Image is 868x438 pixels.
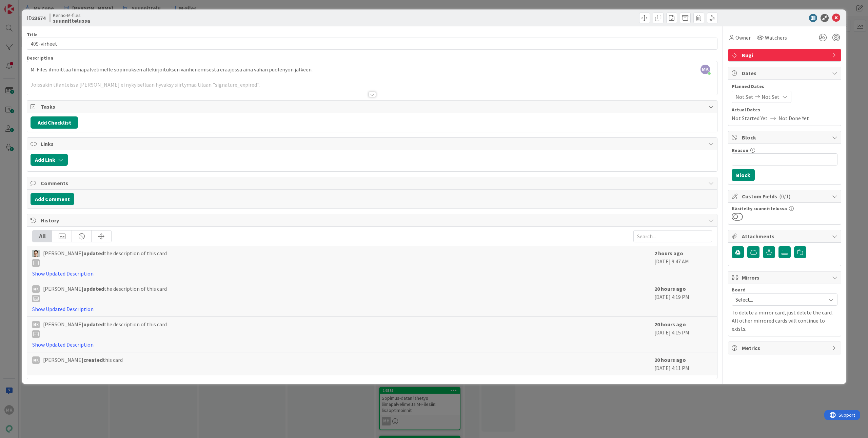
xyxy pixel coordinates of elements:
span: [PERSON_NAME] the description of this card [43,320,167,338]
span: Not Started Yet [732,114,768,122]
a: Show Updated Description [32,270,94,277]
p: M-Files ilmoittaa liimapalvelimelle sopimuksen allekirjoituksen vanhenemisesta eräajossa aina väh... [31,66,714,73]
span: Comments [41,179,705,187]
span: Support [14,1,31,9]
button: Block [732,169,755,181]
b: 23674 [32,15,45,21]
div: [DATE] 4:19 PM [654,285,712,313]
span: History [41,216,705,224]
span: Watchers [765,34,787,42]
button: Add Comment [31,193,74,205]
span: Not Set [735,93,753,101]
button: Add Link [31,154,68,166]
span: Links [41,140,705,148]
span: [PERSON_NAME] the description of this card [43,249,167,267]
b: suunnittelussa [53,18,90,23]
div: [DATE] 4:11 PM [654,356,712,372]
p: To delete a mirror card, just delete the card. All other mirrored cards will continue to exists. [732,308,837,333]
span: Description [27,55,53,61]
span: Tasks [41,103,705,111]
input: Search... [633,230,712,242]
span: Kenno-M-files [53,13,90,18]
div: Käsitelty suunnittelussa [732,206,837,211]
div: All [33,231,52,242]
div: [DATE] 4:15 PM [654,320,712,349]
span: Attachments [742,232,829,240]
span: ( 0/1 ) [779,193,790,200]
div: MK [32,285,40,293]
span: Mirrors [742,273,829,282]
b: updated [83,321,104,328]
span: Block [742,133,829,141]
span: Not Done Yet [778,114,809,122]
span: Select... [735,295,822,304]
div: MK [32,321,40,328]
input: type card name here... [27,38,717,50]
b: updated [83,285,104,292]
label: Reason [732,147,748,153]
img: TT [32,250,40,257]
span: Bugi [742,51,829,59]
b: 20 hours ago [654,356,686,363]
label: Title [27,31,38,38]
a: Show Updated Description [32,306,94,312]
span: Not Set [762,93,780,101]
span: Planned Dates [732,83,837,90]
span: MK [701,65,710,74]
span: Board [732,287,746,292]
span: Actual Dates [732,106,837,113]
span: [PERSON_NAME] this card [43,356,123,364]
b: 20 hours ago [654,321,686,328]
span: ID [27,14,45,22]
span: [PERSON_NAME] the description of this card [43,285,167,302]
span: Custom Fields [742,192,829,200]
b: updated [83,250,104,257]
span: Dates [742,69,829,77]
b: created [83,356,103,363]
div: [DATE] 9:47 AM [654,249,712,278]
b: 20 hours ago [654,285,686,292]
b: 2 hours ago [654,250,683,257]
span: Metrics [742,344,829,352]
span: Owner [735,34,751,42]
div: MK [32,356,40,364]
button: Add Checklist [31,116,78,129]
a: Show Updated Description [32,341,94,348]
